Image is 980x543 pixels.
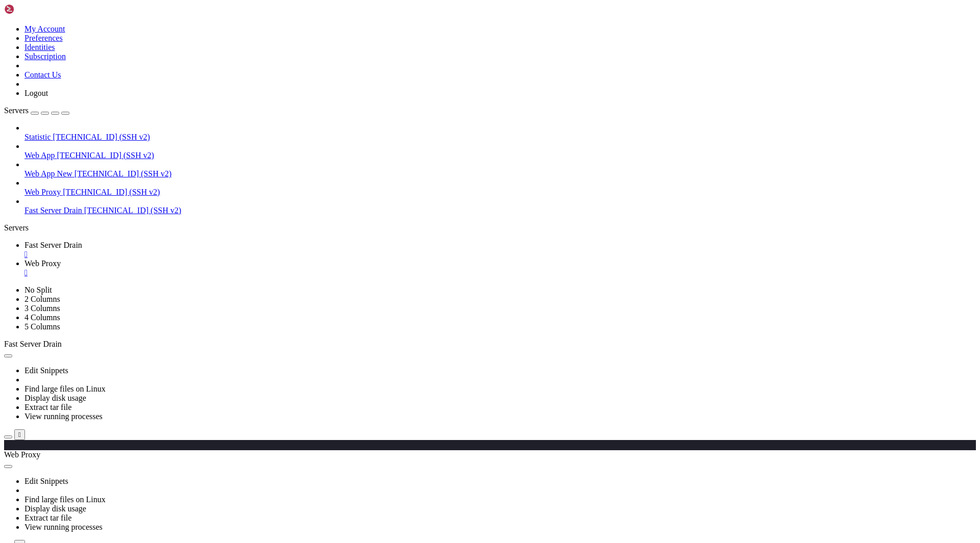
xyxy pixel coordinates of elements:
[24,259,61,268] span: Web Proxy
[24,70,61,79] a: Contact Us
[24,188,61,196] span: Web Proxy
[4,106,29,115] span: Servers
[24,384,106,393] a: Find large files on Linux
[63,188,160,196] span: [TECHNICAL_ID] (SSH v2)
[18,431,21,438] div: 
[24,286,52,294] a: No Split
[24,151,976,160] a: Web App [TECHNICAL_ID] (SSH v2)
[75,169,171,178] span: [TECHNICAL_ID] (SSH v2)
[4,340,62,348] span: Fast Server Drain
[24,43,55,51] a: Identities
[24,142,976,160] li: Web App [TECHNICAL_ID] (SSH v2)
[24,52,66,61] a: Subscription
[24,178,976,197] li: Web Proxy [TECHNICAL_ID] (SSH v2)
[24,123,976,142] li: Statistic [TECHNICAL_ID] (SSH v2)
[24,169,72,178] span: Web App New
[24,268,976,277] a: 
[4,106,69,115] a: Servers
[24,313,60,322] a: 4 Columns
[24,241,82,249] span: Fast Server Drain
[24,206,976,215] a: Fast Server Drain [TECHNICAL_ID] (SSH v2)
[24,304,60,313] a: 3 Columns
[24,322,60,331] a: 5 Columns
[24,394,86,402] a: Display disk usage
[84,206,181,215] span: [TECHNICAL_ID] (SSH v2)
[24,151,55,160] span: Web App
[4,4,63,14] img: Shellngn
[4,223,976,232] div: Servers
[24,295,60,303] a: 2 Columns
[24,197,976,215] li: Fast Server Drain [TECHNICAL_ID] (SSH v2)
[24,412,103,421] a: View running processes
[24,160,976,178] li: Web App New [TECHNICAL_ID] (SSH v2)
[24,259,976,277] a: Web Proxy
[24,241,976,259] a: Fast Server Drain
[24,89,48,97] a: Logout
[24,403,71,411] a: Extract tar file
[24,34,63,42] a: Preferences
[53,133,150,141] span: [TECHNICAL_ID] (SSH v2)
[24,250,976,259] a: 
[24,206,82,215] span: Fast Server Drain
[14,429,25,440] button: 
[57,151,154,160] span: [TECHNICAL_ID] (SSH v2)
[24,133,976,142] a: Statistic [TECHNICAL_ID] (SSH v2)
[24,169,976,178] a: Web App New [TECHNICAL_ID] (SSH v2)
[24,366,68,375] a: Edit Snippets
[24,188,976,197] a: Web Proxy [TECHNICAL_ID] (SSH v2)
[24,133,51,141] span: Statistic
[24,24,65,33] a: My Account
